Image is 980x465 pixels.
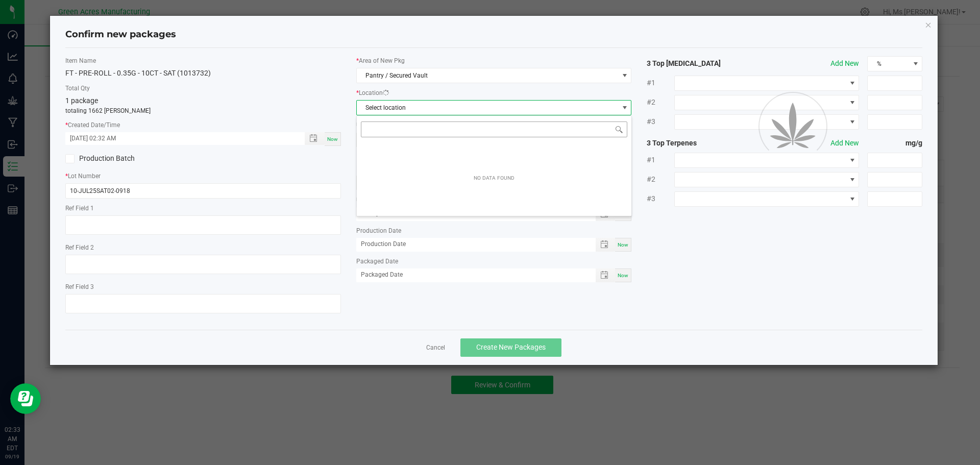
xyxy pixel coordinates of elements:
[305,132,325,145] span: Toggle popup
[361,121,627,137] input: NO DATA FOUND
[596,268,616,282] span: Toggle popup
[618,273,628,278] span: Now
[476,343,546,351] span: Create New Packages
[356,238,585,251] input: Production Date
[65,282,341,291] label: Ref Field 3
[356,268,585,281] input: Packaged Date
[868,57,909,71] span: %
[10,383,41,414] iframe: Resource center
[356,100,632,115] span: NO DATA FOUND
[356,257,632,266] label: Packaged Date
[65,132,294,145] input: Created Datetime
[426,344,445,352] a: Cancel
[65,96,98,105] span: 1 package
[65,243,341,252] label: Ref Field 2
[357,68,619,83] span: Pantry / Secured Vault
[618,211,628,217] span: Now
[65,28,923,41] h4: Confirm new packages
[647,78,674,88] span: #1
[65,153,195,164] label: Production Batch
[618,242,628,248] span: Now
[327,136,338,142] span: Now
[356,226,632,235] label: Production Date
[468,169,520,188] div: NO DATA FOUND
[65,106,341,115] p: totaling 1662 [PERSON_NAME]
[65,68,341,79] div: FT - PRE-ROLL - 0.35G - 10CT - SAT (1013732)
[830,58,859,69] button: Add New
[65,84,341,93] label: Total Qty
[65,172,341,181] label: Lot Number
[460,338,561,357] button: Create New Packages
[65,56,341,65] label: Item Name
[596,238,616,252] span: Toggle popup
[356,88,632,97] label: Location
[647,58,757,69] strong: 3 Top [MEDICAL_DATA]
[357,101,619,115] span: Select location
[356,56,632,65] label: Area of New Pkg
[65,204,341,213] label: Ref Field 1
[65,120,341,130] label: Created Date/Time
